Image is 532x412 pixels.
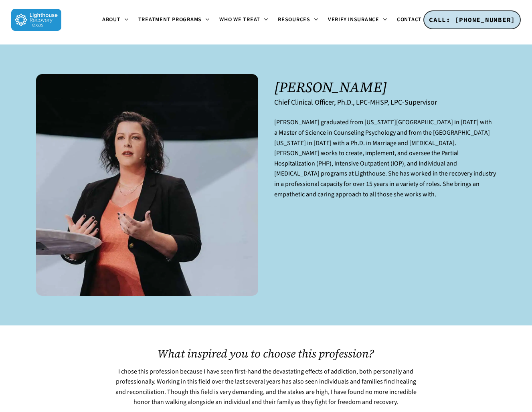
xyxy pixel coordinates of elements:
span: About [102,16,121,24]
p: [PERSON_NAME] graduated from [US_STATE][GEOGRAPHIC_DATA] in [DATE] with a Master of Science in Co... [274,117,496,209]
a: Who We Treat [214,17,273,23]
span: CALL: [PHONE_NUMBER] [429,16,515,24]
h1: [PERSON_NAME] [274,79,496,95]
a: Resources [273,17,323,23]
span: Verify Insurance [328,16,379,24]
span: Who We Treat [219,16,260,24]
a: About [97,17,134,23]
img: Lighthouse Recovery Texas [11,9,61,31]
span: Contact [397,16,422,24]
a: CALL: [PHONE_NUMBER] [423,10,521,30]
h6: Chief Clinical Officer, Ph.D., LPC-MHSP, LPC-Supervisor [274,98,496,107]
a: Contact [392,17,435,23]
a: Treatment Programs [134,17,215,23]
span: Treatment Programs [138,16,202,24]
h2: What inspired you to choose this profession? [114,347,417,360]
p: I chose this profession because I have seen first-hand the devastating effects of addiction, both... [114,367,417,408]
a: Verify Insurance [323,17,392,23]
span: Resources [278,16,310,24]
